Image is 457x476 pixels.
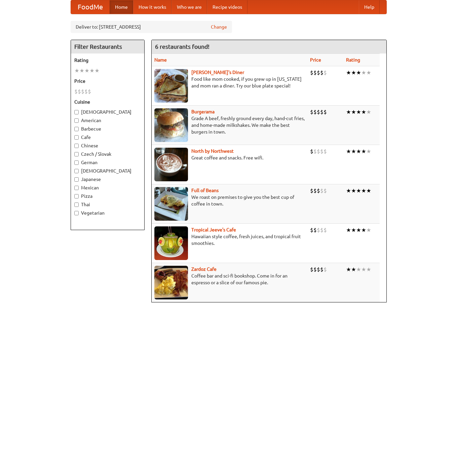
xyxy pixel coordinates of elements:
[78,88,81,95] li: $
[320,108,323,116] li: $
[191,188,219,193] a: Full of Beans
[351,148,356,155] li: ★
[155,43,210,50] ng-pluralize: 6 restaurants found!
[317,148,320,155] li: $
[323,226,327,234] li: $
[74,117,141,124] label: American
[361,226,366,234] li: ★
[94,67,100,74] li: ★
[74,118,79,123] input: American
[323,266,327,273] li: $
[351,266,356,273] li: ★
[74,134,141,141] label: Cafe
[191,227,236,232] a: Tropical Jeeve's Cafe
[366,69,371,76] li: ★
[351,108,356,116] li: ★
[361,148,366,155] li: ★
[310,108,313,116] li: $
[74,109,141,115] label: [DEMOGRAPHIC_DATA]
[74,142,141,149] label: Chinese
[191,148,234,154] a: North by Northwest
[346,266,351,273] li: ★
[154,226,188,260] img: jeeves.jpg
[79,67,84,74] li: ★
[346,108,351,116] li: ★
[154,233,305,247] p: Hawaiian style coffee, fresh juices, and tropical fruit smoothies.
[74,168,141,174] label: [DEMOGRAPHIC_DATA]
[356,69,361,76] li: ★
[154,272,305,286] p: Coffee bar and sci-fi bookshop. Come in for an espresso or a slice of our famous pie.
[154,115,305,135] p: Grade A beef, freshly ground every day, hand-cut fries, and home-made milkshakes. We make the bes...
[346,187,351,194] li: ★
[317,108,320,116] li: $
[74,67,79,74] li: ★
[313,226,317,234] li: $
[346,57,360,63] a: Rating
[81,88,84,95] li: $
[356,108,361,116] li: ★
[154,154,305,161] p: Great coffee and snacks. Free wifi.
[310,187,313,194] li: $
[74,211,79,215] input: Vegetarian
[346,226,351,234] li: ★
[320,148,323,155] li: $
[320,187,323,194] li: $
[74,127,79,131] input: Barbecue
[320,266,323,273] li: $
[154,57,167,63] a: Name
[310,266,313,273] li: $
[211,24,227,30] a: Change
[74,110,79,114] input: [DEMOGRAPHIC_DATA]
[351,226,356,234] li: ★
[154,194,305,207] p: We roast on premises to give you the best cup of coffee in town.
[351,187,356,194] li: ★
[366,226,371,234] li: ★
[74,201,141,208] label: Thai
[346,69,351,76] li: ★
[74,193,141,199] label: Pizza
[366,187,371,194] li: ★
[74,88,78,95] li: $
[356,266,361,273] li: ★
[74,177,79,182] input: Japanese
[313,69,317,76] li: $
[313,266,317,273] li: $
[351,69,356,76] li: ★
[317,187,320,194] li: $
[71,0,110,14] a: FoodMe
[313,148,317,155] li: $
[361,108,366,116] li: ★
[71,40,144,53] h4: Filter Restaurants
[74,176,141,183] label: Japanese
[313,108,317,116] li: $
[366,108,371,116] li: ★
[323,108,327,116] li: $
[74,151,141,157] label: Czech / Slovak
[74,135,79,140] input: Cafe
[74,184,141,191] label: Mexican
[191,266,217,272] b: Zardoz Cafe
[74,78,141,84] h5: Price
[207,0,247,14] a: Recipe videos
[71,21,232,33] div: Deliver to: [STREET_ADDRESS]
[366,148,371,155] li: ★
[191,70,244,75] a: [PERSON_NAME]'s Diner
[88,88,91,95] li: $
[356,187,361,194] li: ★
[74,169,79,173] input: [DEMOGRAPHIC_DATA]
[356,148,361,155] li: ★
[74,57,141,64] h5: Rating
[361,266,366,273] li: ★
[154,148,188,181] img: north.jpg
[323,187,327,194] li: $
[310,69,313,76] li: $
[346,148,351,155] li: ★
[74,160,79,165] input: German
[310,57,321,63] a: Price
[310,226,313,234] li: $
[191,109,215,114] b: Burgerama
